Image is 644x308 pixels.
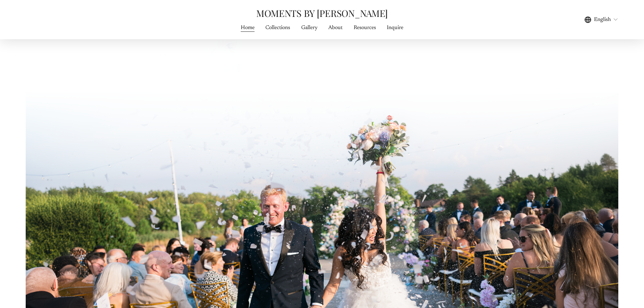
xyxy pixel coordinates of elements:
[387,23,403,32] a: Inquire
[594,16,611,24] span: English
[328,23,342,32] a: About
[301,24,317,32] span: Gallery
[354,23,376,32] a: Resources
[585,15,618,24] div: language picker
[256,7,388,19] a: MOMENTS BY [PERSON_NAME]
[265,23,290,32] a: Collections
[241,23,255,32] a: Home
[301,23,317,32] a: folder dropdown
